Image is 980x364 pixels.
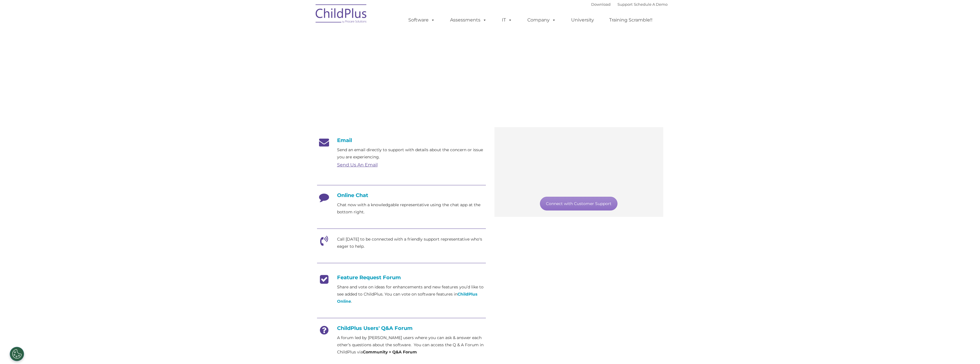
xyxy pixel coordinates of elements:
[317,325,486,331] h4: ChildPlus Users' Q&A Forum
[337,162,378,168] a: Send Us An Email
[317,137,486,143] h4: Email
[591,2,668,7] font: |
[634,2,668,7] a: Schedule A Demo
[540,197,617,210] a: Connect with Customer Support
[317,274,486,281] h4: Feature Request Forum
[337,201,486,216] p: Chat now with a knowledgable representative using the chat app at the bottom right.
[403,14,441,26] a: Software
[444,14,492,26] a: Assessments
[313,0,370,29] img: ChildPlus by Procare Solutions
[10,347,24,361] button: Cookies Settings
[603,14,658,26] a: Training Scramble!!
[337,284,486,305] p: Share and vote on ideas for enhancements and new features you’d like to see added to ChildPlus. Y...
[591,2,611,7] a: Download
[617,2,633,7] a: Support
[317,192,486,198] h4: Online Chat
[496,14,518,26] a: IT
[337,334,486,356] p: A forum led by [PERSON_NAME] users where you can ask & answer each other’s questions about the so...
[565,14,600,26] a: University
[337,236,486,250] p: Call [DATE] to be connected with a friendly support representative who's eager to help.
[337,292,477,304] a: ChildPlus Online
[337,146,486,161] p: Send an email directly to support with details about the concern or issue you are experiencing.
[522,14,562,26] a: Company
[363,349,417,355] strong: Community > Q&A Forum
